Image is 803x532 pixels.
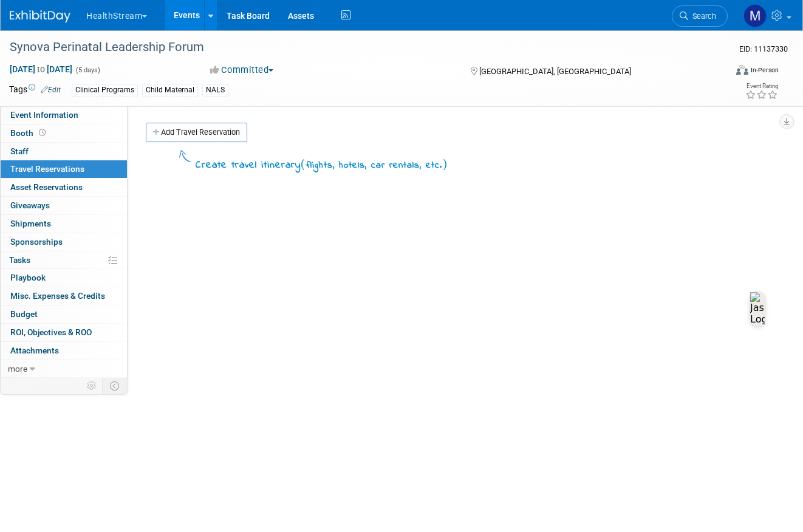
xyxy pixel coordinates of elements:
[35,64,47,74] span: to
[479,67,631,76] span: [GEOGRAPHIC_DATA], [GEOGRAPHIC_DATA]
[666,63,779,81] div: Event Format
[9,83,61,97] td: Tags
[206,64,278,77] button: Committed
[10,182,83,192] span: Asset Reservations
[1,143,127,160] a: Staff
[10,346,59,355] span: Attachments
[745,83,778,89] div: Event Rating
[10,164,84,174] span: Travel Reservations
[5,36,713,58] div: Synova Perinatal Leadership Forum
[9,255,30,265] span: Tasks
[10,219,51,228] span: Shipments
[10,309,38,319] span: Budget
[36,128,48,137] span: Booth not reserved yet
[1,287,127,305] a: Misc. Expenses & Credits
[10,273,46,282] span: Playbook
[1,124,127,142] a: Booth
[146,123,247,142] a: Add Travel Reservation
[10,146,29,156] span: Staff
[202,84,228,97] div: NALS
[142,84,198,97] div: Child Maternal
[10,10,70,22] img: ExhibitDay
[1,251,127,269] a: Tasks
[10,110,78,120] span: Event Information
[1,179,127,196] a: Asset Reservations
[1,324,127,341] a: ROI, Objectives & ROO
[81,378,103,394] td: Personalize Event Tab Strip
[1,360,127,378] a: more
[10,327,92,337] span: ROI, Objectives & ROO
[672,5,728,27] a: Search
[10,128,48,138] span: Booth
[750,66,779,75] div: In-Person
[10,200,50,210] span: Giveaways
[306,159,442,172] span: flights, hotels, car rentals, etc.
[1,305,127,323] a: Budget
[1,197,127,214] a: Giveaways
[1,269,127,287] a: Playbook
[739,44,788,53] span: Event ID: 11137330
[196,157,448,173] div: Create travel itinerary
[72,84,138,97] div: Clinical Programs
[1,215,127,233] a: Shipments
[10,237,63,247] span: Sponsorships
[301,158,306,170] span: (
[736,65,748,75] img: Format-Inperson.png
[8,364,27,373] span: more
[1,106,127,124] a: Event Information
[41,86,61,94] a: Edit
[688,12,716,21] span: Search
[1,233,127,251] a: Sponsorships
[743,4,767,27] img: Maya Storry
[1,342,127,360] a: Attachments
[9,64,73,75] span: [DATE] [DATE]
[75,66,100,74] span: (5 days)
[103,378,128,394] td: Toggle Event Tabs
[10,291,105,301] span: Misc. Expenses & Credits
[1,160,127,178] a: Travel Reservations
[442,158,448,170] span: )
